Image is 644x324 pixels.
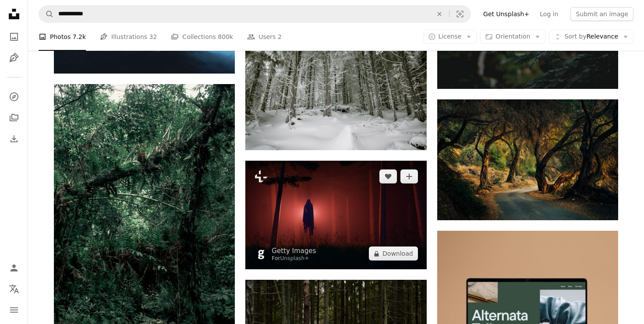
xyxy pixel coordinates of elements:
a: Photos [5,28,23,46]
button: Search Unsplash [39,6,54,22]
button: Sort byRelevance [549,30,633,44]
a: snow covered trees during daytime [245,86,426,94]
a: Getty Images [272,247,316,255]
a: Log in [534,7,563,21]
button: Menu [5,301,23,319]
button: Add to Collection [400,169,418,183]
button: Language [5,280,23,298]
a: Download History [5,130,23,148]
a: Users 2 [247,23,282,51]
a: Explore [5,88,23,106]
a: spooky night in a forest with fog and an evil spirit with red light among the trees. Halloween co... [245,211,426,219]
a: Collections [5,109,23,127]
img: a dirt road surrounded by trees on both sides [437,99,618,220]
span: License [439,33,462,40]
a: a dirt road surrounded by trees on both sides [437,156,618,164]
a: Home — Unsplash [5,5,23,25]
img: spooky night in a forest with fog and an evil spirit with red light among the trees. Halloween co... [245,161,426,269]
a: Collections 800k [171,23,233,51]
span: Relevance [564,32,618,41]
a: Illustrations [5,49,23,67]
button: Orientation [480,30,545,44]
span: Orientation [495,33,530,40]
a: a lush green forest filled with lots of trees [54,216,235,224]
img: snow covered trees during daytime [245,29,426,150]
form: Find visuals sitewide [39,5,471,23]
a: Unsplash+ [280,255,309,261]
span: 2 [278,32,282,42]
a: Illustrations 32 [100,23,157,51]
button: Like [379,169,397,183]
img: Go to Getty Images's profile [254,247,268,261]
button: License [423,30,477,44]
span: Sort by [564,33,586,40]
div: For [272,255,316,262]
button: Visual search [449,6,471,22]
span: 800k [218,32,233,42]
button: Download [369,247,418,261]
span: 32 [149,32,157,42]
button: Clear [430,6,449,22]
button: Submit an image [570,7,633,21]
a: Get Unsplash+ [478,7,534,21]
a: Log in / Sign up [5,259,23,277]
